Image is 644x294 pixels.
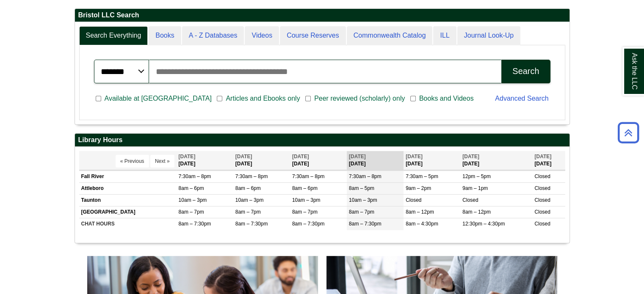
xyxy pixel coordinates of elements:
[79,206,177,218] td: [GEOGRAPHIC_DATA]
[462,209,491,215] span: 8am – 12pm
[101,93,215,104] span: Available at [GEOGRAPHIC_DATA]
[534,154,551,159] span: [DATE]
[615,127,642,138] a: Back to Top
[532,151,565,170] th: [DATE]
[235,173,268,179] span: 7:30am – 8pm
[462,173,491,179] span: 12pm – 5pm
[179,197,207,203] span: 10am – 3pm
[305,95,311,102] input: Peer reviewed (scholarly) only
[292,185,318,191] span: 8am – 6pm
[416,93,477,104] span: Books and Videos
[116,155,149,168] button: « Previous
[150,155,174,168] button: Next »
[292,173,325,179] span: 7:30am – 8pm
[75,134,569,147] h2: Library Hours
[534,185,550,191] span: Closed
[406,209,434,215] span: 8am – 12pm
[462,221,505,227] span: 12:30pm – 4:30pm
[179,173,211,179] span: 7:30am – 8pm
[433,26,456,45] a: ILL
[406,173,438,179] span: 7:30am – 5pm
[501,60,550,83] button: Search
[406,185,431,191] span: 9am – 2pm
[460,151,532,170] th: [DATE]
[462,185,488,191] span: 9am – 1pm
[96,95,101,102] input: Available at [GEOGRAPHIC_DATA]
[292,209,318,215] span: 8am – 7pm
[534,173,550,179] span: Closed
[233,151,290,170] th: [DATE]
[349,197,377,203] span: 10am – 3pm
[495,95,548,102] a: Advanced Search
[235,154,252,159] span: [DATE]
[179,221,211,227] span: 8am – 7:30pm
[406,197,421,203] span: Closed
[404,151,460,170] th: [DATE]
[79,26,148,45] a: Search Everything
[245,26,279,45] a: Videos
[179,154,196,159] span: [DATE]
[349,209,374,215] span: 8am – 7pm
[179,209,204,215] span: 8am – 7pm
[177,151,233,170] th: [DATE]
[79,195,177,206] td: Taunton
[406,221,438,227] span: 8am – 4:30pm
[217,95,222,102] input: Articles and Ebooks only
[347,151,404,170] th: [DATE]
[406,154,423,159] span: [DATE]
[512,66,539,76] div: Search
[292,154,309,159] span: [DATE]
[149,26,181,45] a: Books
[349,154,366,159] span: [DATE]
[235,209,261,215] span: 8am – 7pm
[462,197,478,203] span: Closed
[79,182,177,194] td: Attleboro
[235,221,268,227] span: 8am – 7:30pm
[235,197,264,203] span: 10am – 3pm
[290,151,347,170] th: [DATE]
[75,9,569,22] h2: Bristol LLC Search
[311,93,408,104] span: Peer reviewed (scholarly) only
[347,26,433,45] a: Commonwealth Catalog
[534,197,550,203] span: Closed
[292,197,321,203] span: 10am – 3pm
[534,221,550,227] span: Closed
[457,26,520,45] a: Journal Look-Up
[292,221,325,227] span: 8am – 7:30pm
[222,93,303,104] span: Articles and Ebooks only
[79,170,177,182] td: Fall River
[79,218,177,230] td: CHAT HOURS
[349,173,381,179] span: 7:30am – 8pm
[534,209,550,215] span: Closed
[462,154,479,159] span: [DATE]
[349,221,381,227] span: 8am – 7:30pm
[235,185,261,191] span: 8am – 6pm
[349,185,374,191] span: 8am – 5pm
[182,26,244,45] a: A - Z Databases
[280,26,346,45] a: Course Reserves
[410,95,416,102] input: Books and Videos
[179,185,204,191] span: 8am – 6pm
